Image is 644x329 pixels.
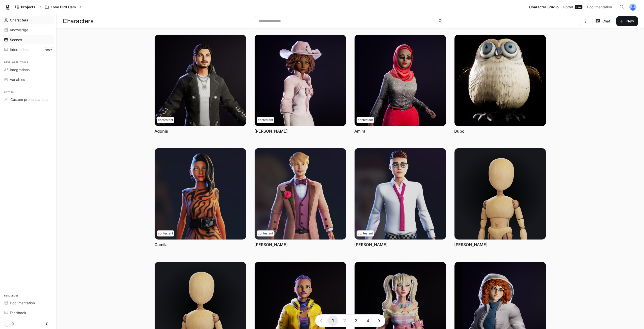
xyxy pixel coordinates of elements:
span: Documentation [587,4,612,10]
span: Portal [563,4,573,10]
img: Chad [255,148,346,240]
a: Adonis [154,128,168,134]
button: User avatar [628,2,638,12]
img: Adonis [155,35,246,126]
button: page 1 [328,316,338,326]
div: / [38,5,43,10]
a: Go to projects [13,2,38,12]
a: [PERSON_NAME] [254,242,288,247]
span: Documentation [10,300,35,306]
span: Feedback [10,310,26,315]
span: Characters [10,17,28,23]
button: Go to page 4 [363,316,373,326]
img: Amira [355,35,446,126]
button: Go to page 3 [351,316,361,326]
div: New [575,5,582,9]
img: Bubo [454,35,546,126]
span: Interactions [10,47,29,52]
a: Interactions [2,45,54,54]
a: Character Studio [527,2,561,12]
a: Scenes [2,35,54,44]
span: Knowledge [10,27,28,33]
a: [PERSON_NAME] [254,128,288,134]
img: Amanda [255,35,346,126]
span: Variables [10,77,25,82]
h1: Characters [63,16,93,26]
a: Custom pronunciations [2,95,54,104]
a: [PERSON_NAME] [354,242,388,247]
span: Projects [21,5,35,9]
img: User avatar [629,4,636,11]
a: Variables [2,75,54,84]
button: Go to page 2 [339,316,350,326]
a: PortalNew [561,2,584,12]
a: Integrations [2,65,54,74]
span: Character Studio [529,4,559,10]
button: All workspaces [43,2,84,12]
a: Camila [154,242,168,247]
img: Ethan [355,148,446,240]
a: Characters [2,16,54,24]
span: Integrations [10,67,30,72]
span: 999+ [44,47,54,52]
button: Open Command Menu [617,2,627,12]
button: New [616,16,638,26]
a: Feedback [2,308,54,317]
span: Custom pronunciations [10,97,48,102]
a: Documentation [2,298,54,307]
a: Bubo [454,128,465,134]
img: Camila [155,148,246,240]
a: Knowledge [2,25,54,34]
a: Documentation [585,2,616,12]
span: Dark mode toggle [5,321,10,326]
button: Chat [592,16,614,26]
nav: pagination navigation [315,314,385,327]
p: Love Bird Cam [51,5,76,9]
button: Go to next page [374,316,384,326]
button: Close drawer [41,319,52,329]
img: Gregull [454,148,546,240]
a: [PERSON_NAME] [454,242,488,247]
span: Scenes [10,37,22,42]
a: Amira [354,128,365,134]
